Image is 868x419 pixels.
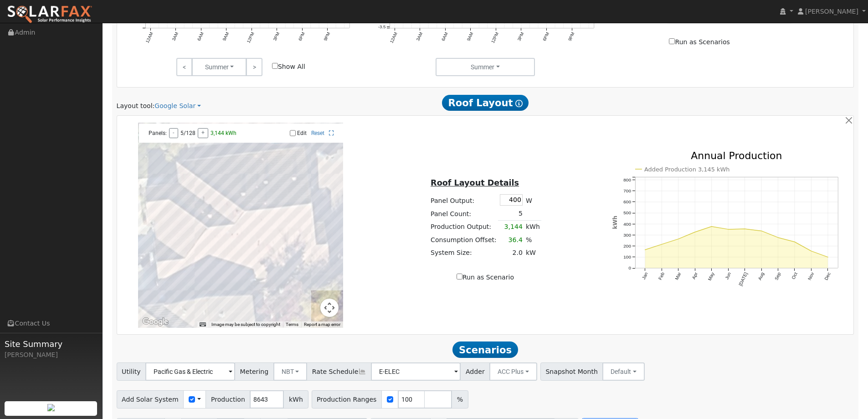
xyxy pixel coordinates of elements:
span: Roof Layout [442,95,529,111]
span: Layout tool: [117,102,155,109]
button: Map camera controls [320,299,339,317]
label: Run as Scenario [457,273,514,282]
input: Run as Scenarios [669,38,675,44]
text: 3PM [517,31,525,42]
button: Summer [192,58,247,76]
text: 6PM [298,31,306,42]
td: 3,144 [498,220,524,233]
a: Terms (opens in new tab) [286,322,298,327]
text: 12PM [490,31,500,44]
span: 5/128 [180,130,195,136]
button: Summer [436,58,535,76]
text: -3 [137,18,141,23]
td: Production Output: [429,220,498,233]
circle: onclick="" [710,225,714,228]
text: 6AM [196,31,204,42]
text: 700 [623,188,631,193]
a: Full Screen [329,130,334,136]
text: 800 [623,177,631,182]
span: Snapshot Month [540,362,603,381]
a: Report a map error [304,322,340,327]
td: kWh [524,220,541,233]
td: Panel Output: [429,193,498,207]
text: 600 [623,199,631,204]
span: Rate Schedule [307,362,371,381]
text: Mar [674,271,682,281]
text: 6AM [441,31,449,42]
button: + [198,128,208,138]
circle: onclick="" [776,236,780,239]
circle: onclick="" [643,248,647,252]
label: Edit [297,130,307,136]
circle: onclick="" [677,237,680,241]
text: -3.5 [378,24,386,29]
span: Production Ranges [312,390,382,409]
label: Run as Scenarios [669,37,729,47]
text: Sep [774,271,782,281]
button: ACC Plus [489,362,537,381]
text: 400 [623,221,631,226]
button: - [169,128,178,138]
text: Apr [691,271,699,280]
div: [PERSON_NAME] [5,350,98,360]
circle: onclick="" [793,240,796,243]
span: Scenarios [452,341,518,358]
text: 3AM [171,31,179,42]
u: Roof Layout Details [431,178,519,187]
button: Keyboard shortcuts [200,321,206,328]
text: 9AM [466,31,474,42]
a: Google Solar [154,101,201,111]
input: Select a Rate Schedule [371,362,461,381]
text: 9PM [323,31,331,42]
text: Added Production 3,145 kWh [644,166,730,173]
span: 3,144 kWh [211,130,236,136]
text: Feb [657,271,665,281]
span: Site Summary [5,338,98,350]
button: NBT [273,362,308,381]
circle: onclick="" [726,228,730,231]
text: Jun [724,272,732,280]
text: May [707,272,715,282]
span: Add Solar System [117,390,184,409]
text: Nov [807,272,815,281]
span: Panels: [149,130,167,136]
text: 9AM [221,31,230,42]
a: Open this area in Google Maps (opens a new window) [140,316,170,328]
span: Metering [235,362,274,381]
span: Image may be subject to copyright [211,322,280,327]
circle: onclick="" [660,243,663,246]
span: [PERSON_NAME] [805,8,858,15]
input: Show All [272,63,278,69]
span: % [452,390,468,409]
a: Reset [311,130,324,136]
text: 12AM [389,31,399,44]
a: > [246,58,262,76]
text: 500 [623,210,631,215]
circle: onclick="" [693,230,697,234]
span: Utility [117,362,146,381]
text: 3PM [272,31,280,42]
text: Aug [757,272,765,281]
text: 12AM [144,31,154,44]
span: kWh [283,390,308,409]
text: Annual Production [691,150,782,161]
input: Select a Utility [145,362,235,381]
circle: onclick="" [826,255,830,259]
button: Default [602,362,645,381]
span: Production [205,390,250,409]
td: System Size: [429,246,498,259]
text: Dec [824,272,832,281]
text: 0 [628,265,631,270]
text: Oct [791,271,799,280]
img: Google [140,316,170,328]
text: 100 [623,254,631,259]
text: 3AM [415,31,423,42]
text: 6PM [542,31,550,42]
td: 2.0 [498,246,524,259]
circle: onclick="" [760,229,763,233]
span: Adder [460,362,490,381]
img: SolarFax [7,5,92,24]
text: 12PM [246,31,255,44]
text: -3 [382,19,386,24]
img: retrieve [47,404,55,411]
